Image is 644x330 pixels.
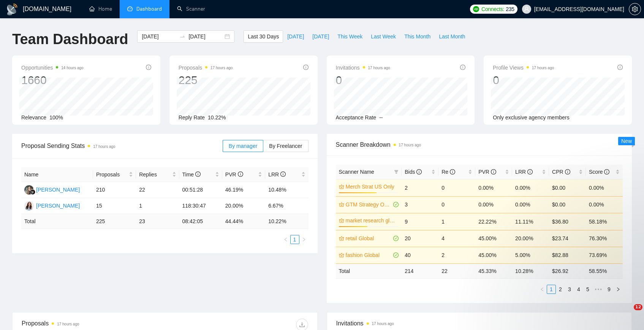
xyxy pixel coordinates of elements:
[269,143,302,149] span: By Freelancer
[49,114,63,121] span: 100%
[629,6,641,12] a: setting
[549,179,586,196] td: $0.00
[179,198,222,214] td: 118:30:47
[336,319,623,328] span: Invitations
[393,236,399,241] span: check-circle
[441,169,455,175] span: Re
[21,63,84,72] span: Opportunities
[527,169,533,175] span: info-circle
[512,230,549,247] td: 20.00%
[475,213,512,230] td: 22.22%
[142,32,176,41] input: Start date
[438,213,475,230] td: 1
[93,198,136,214] td: 15
[24,185,34,195] img: LK
[302,237,306,242] span: right
[475,247,512,263] td: 45.00%
[136,214,179,229] td: 23
[512,213,549,230] td: 11.11%
[475,230,512,247] td: 45.00%
[416,169,422,175] span: info-circle
[400,30,435,43] button: This Month
[634,304,642,310] span: 12
[438,247,475,263] td: 2
[96,170,127,179] span: Proposals
[283,237,288,242] span: left
[179,33,185,40] span: to
[281,235,290,244] li: Previous Page
[24,202,80,208] a: JM[PERSON_NAME]
[182,171,201,178] span: Time
[93,167,136,182] th: Proposals
[93,182,136,198] td: 210
[333,30,367,43] button: This Week
[336,63,390,72] span: Invitations
[24,186,80,192] a: LK[PERSON_NAME]
[299,235,309,244] li: Next Page
[281,235,290,244] button: left
[188,32,223,41] input: End date
[93,144,115,149] time: 17 hours ago
[402,230,438,247] td: 20
[290,235,299,244] li: 1
[506,5,514,13] span: 235
[371,32,396,41] span: Last Week
[438,230,475,247] td: 4
[179,114,205,121] span: Reply Rate
[617,65,623,70] span: info-circle
[265,182,308,198] td: 10.48%
[439,32,465,41] span: Last Month
[195,171,201,177] span: info-circle
[136,167,179,182] th: Replies
[621,138,632,144] span: New
[367,30,400,43] button: Last Week
[586,247,623,263] td: 73.69%
[438,179,475,196] td: 0
[438,196,475,213] td: 0
[291,235,299,244] a: 1
[12,30,128,48] h1: Team Dashboard
[210,66,233,70] time: 17 hours ago
[481,5,504,13] span: Connects:
[222,214,265,229] td: 44.44 %
[549,196,586,213] td: $0.00
[478,169,496,175] span: PVR
[394,170,399,174] span: filter
[604,169,609,175] span: info-circle
[586,213,623,230] td: 58.18%
[6,3,18,16] img: logo
[402,263,438,278] td: 214
[146,65,151,70] span: info-circle
[346,234,392,243] a: retail Global
[336,263,402,278] td: Total
[473,6,479,12] img: upwork-logo.png
[336,73,390,87] div: 0
[265,214,308,229] td: 10.22 %
[629,3,641,15] button: setting
[312,32,329,41] span: [DATE]
[393,202,399,207] span: check-circle
[287,32,304,41] span: [DATE]
[512,247,549,263] td: 5.00%
[229,143,257,149] span: By manager
[339,169,374,175] span: Scanner Name
[402,179,438,196] td: 2
[460,65,465,70] span: info-circle
[179,63,233,72] span: Proposals
[368,66,390,70] time: 17 hours ago
[450,169,455,175] span: info-circle
[404,32,430,41] span: This Month
[586,179,623,196] td: 0.00%
[280,171,286,177] span: info-circle
[248,32,279,41] span: Last 30 Days
[30,189,35,195] img: gigradar-bm.png
[244,30,283,43] button: Last 30 Days
[589,169,609,175] span: Score
[491,169,496,175] span: info-circle
[346,200,392,209] a: GTM Strategy Only Global
[438,263,475,278] td: 22
[493,114,570,121] span: Only exclusive agency members
[265,198,308,214] td: 6.67%
[586,230,623,247] td: 76.30%
[549,247,586,263] td: $82.88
